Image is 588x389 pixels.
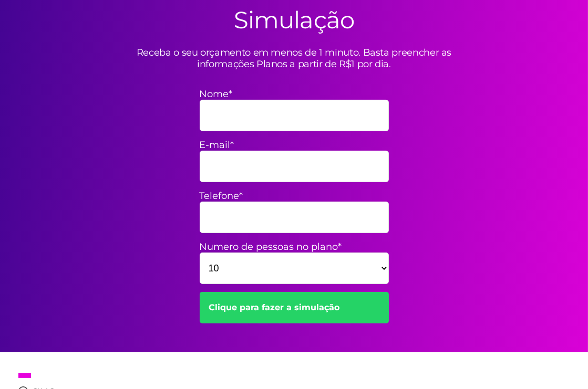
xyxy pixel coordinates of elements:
[200,241,389,253] label: Numero de pessoas no plano*
[200,139,389,151] label: E-mail*
[234,5,354,34] h2: Simulação
[200,292,389,323] a: Clique para fazer a simulação
[200,190,389,202] label: Telefone*
[110,47,478,70] p: Receba o seu orçamento em menos de 1 minuto. Basta preencher as informações Planos a partir de R$...
[200,88,389,100] label: Nome*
